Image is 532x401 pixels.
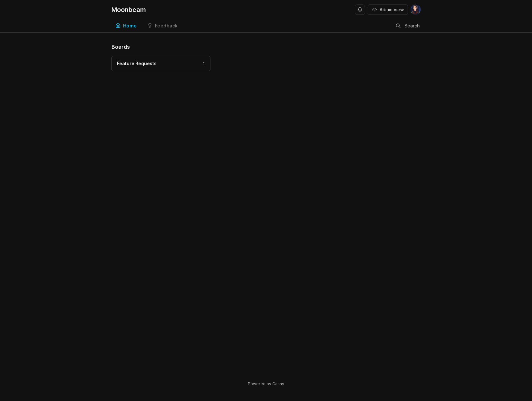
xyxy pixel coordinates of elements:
[247,380,285,387] a: Powered by Canny
[123,24,137,28] div: Home
[143,19,182,33] a: Feedback
[368,5,408,15] button: Admin view
[155,24,178,28] div: Feedback
[355,5,365,15] button: Notifications
[411,5,421,15] img: Joanne Soo
[199,61,205,66] div: 1
[111,56,210,71] a: Feature Requests1
[380,6,404,13] span: Admin view
[111,43,421,51] h1: Boards
[111,19,141,33] a: Home
[117,60,157,67] div: Feature Requests
[111,6,146,13] div: Moonbeam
